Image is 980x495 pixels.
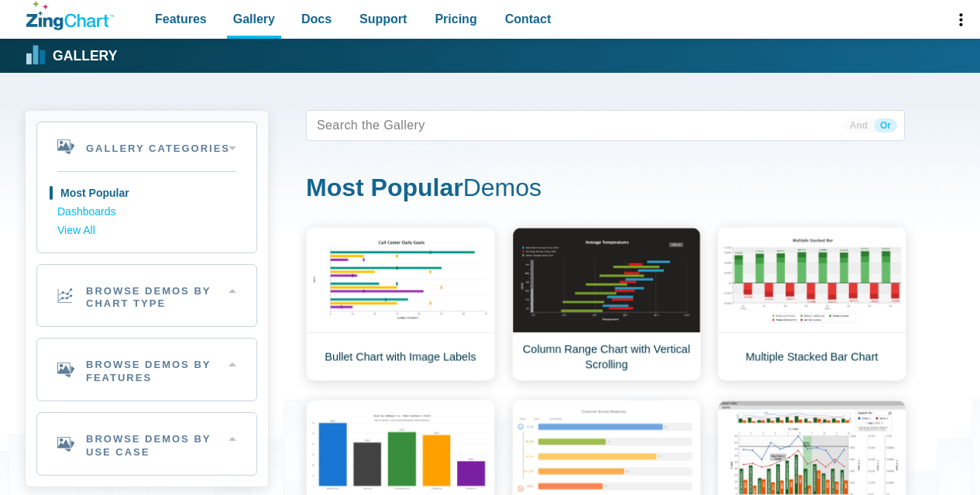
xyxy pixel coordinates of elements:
[844,119,874,132] span: And
[37,413,256,475] h2: Browse Demos By Use Case
[301,9,332,29] span: Docs
[874,119,897,132] span: Or
[57,203,236,222] a: Dashboards
[717,227,906,381] a: Multiple Stacked Bar Chart
[37,122,256,171] h2: Gallery Categories
[26,44,117,67] a: Gallery
[233,9,275,29] span: Gallery
[306,227,495,381] a: Bullet Chart with Image Labels
[37,339,256,400] h2: Browse Demos By Features
[53,50,117,64] strong: Gallery
[306,172,905,207] h1: Demos
[57,184,236,203] a: Most Popular
[57,222,236,240] a: View All
[26,2,114,30] a: ZingChart Logo. Click to return to the homepage
[155,9,207,29] span: Features
[512,227,701,381] a: Column Range Chart with Vertical Scrolling
[306,174,463,201] strong: Most Popular
[435,9,476,29] span: Pricing
[359,9,407,29] span: Support
[505,9,552,29] span: Contact
[37,265,256,327] h2: Browse Demos By Chart Type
